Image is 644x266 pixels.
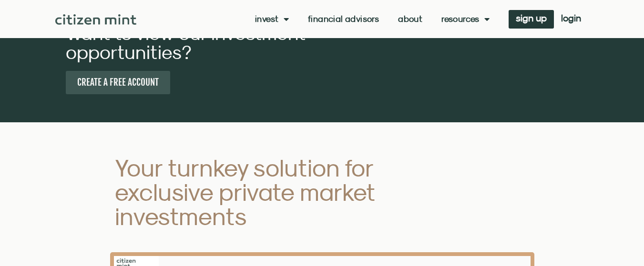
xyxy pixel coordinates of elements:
a: Financial Advisors [308,14,379,24]
span: CREATE A FREE ACCOUNT [77,77,159,89]
nav: Menu [255,14,490,24]
a: About [398,14,422,24]
h2: Your turnkey solution for exclusive private market investments [115,156,434,228]
a: login [554,10,588,29]
a: sign up [509,10,554,29]
img: Citizen Mint [55,14,137,25]
a: Resources [441,14,490,24]
a: Invest [255,14,289,24]
span: sign up [516,15,547,21]
h2: Want to view our investment opportunities? [66,23,333,61]
span: login [561,15,581,21]
a: CREATE A FREE ACCOUNT [66,71,170,94]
